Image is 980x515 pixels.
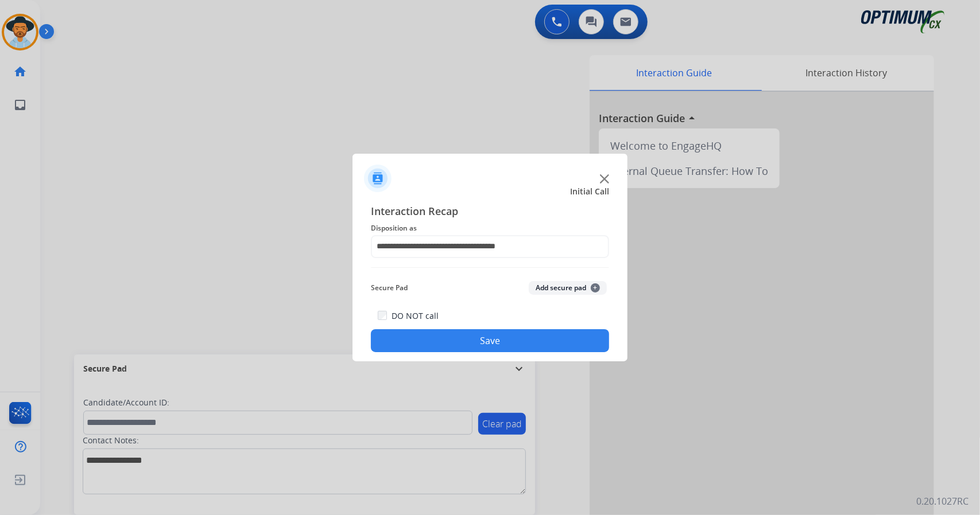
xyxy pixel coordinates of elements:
img: contact-recap-line.svg [371,267,609,268]
button: Add secure pad+ [529,281,607,295]
button: Save [371,329,609,352]
span: Interaction Recap [371,203,609,221]
span: Disposition as [371,221,609,235]
img: contactIcon [364,165,392,192]
span: Secure Pad [371,281,408,295]
p: 0.20.1027RC [916,494,969,508]
label: DO NOT call [392,310,439,322]
span: Initial Call [570,186,609,197]
span: + [591,283,600,292]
